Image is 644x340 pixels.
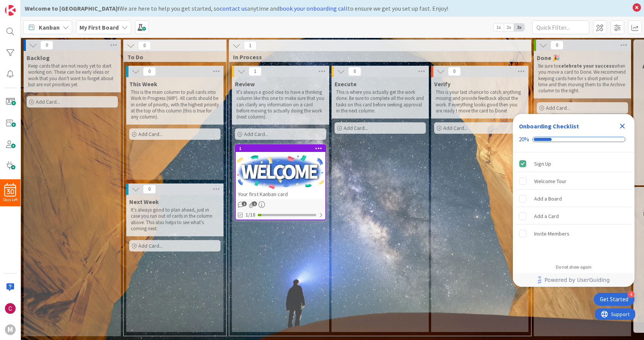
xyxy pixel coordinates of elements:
[534,159,551,168] div: Sign Up
[443,125,468,131] span: Add Card...
[5,303,16,314] img: CQ
[513,114,634,287] div: Checklist Container
[131,89,219,120] p: This is the main column to pull cards into Work In Progress (WIP). All cards should be in order o...
[36,98,60,105] span: Add Card...
[534,229,569,238] div: Invite Members
[556,264,592,270] div: Do not show again
[138,242,163,249] span: Add Card...
[558,63,614,69] strong: celebrate your success
[550,41,563,50] span: 0
[242,201,247,206] span: 1
[252,201,257,206] span: 1
[436,89,524,114] p: This is your last chance to catch anything missing and provide feedback about the work. If everyt...
[239,146,325,151] div: 1
[516,225,631,242] div: Invite Members is incomplete.
[233,53,522,61] span: In Process
[493,24,504,31] span: 1x
[519,136,529,143] div: 20%
[7,189,14,195] span: 30
[138,41,151,50] span: 0
[519,136,628,143] div: Checklist progress: 20%
[336,89,424,114] p: This is where you actually get the work done. Be sure to complete all the work and tasks on this ...
[532,21,589,34] input: Quick Filter...
[127,53,217,61] span: To Do
[513,152,634,259] div: Checklist items
[220,5,247,12] a: contact us
[244,131,268,138] span: Add Card...
[537,54,560,62] span: Done 🎉
[544,275,610,285] span: Powered by UserGuiding
[514,24,524,31] span: 3x
[40,41,53,50] span: 0
[236,89,325,120] p: It's always a good idea to have a thinking column like this one to make sure that you can clarify...
[27,54,50,62] span: Backlog
[138,131,163,138] span: Add Card...
[616,120,628,132] div: Close Checklist
[534,212,559,221] div: Add a Card
[129,198,159,206] span: Next Week
[5,5,16,16] img: Visit kanbanzone.com
[25,5,119,12] b: Welcome to [GEOGRAPHIC_DATA]!
[79,24,119,31] b: My First Board
[516,190,631,207] div: Add a Board is incomplete.
[348,67,361,76] span: 0
[534,194,562,203] div: Add a Board
[16,1,35,10] span: Support
[344,125,368,131] span: Add Card...
[516,155,631,172] div: Sign Up is complete.
[534,177,566,186] div: Welcome Tour
[143,67,156,76] span: 0
[246,211,255,219] span: 1/18
[39,23,60,32] span: Kanban
[448,67,461,76] span: 0
[143,185,156,194] span: 0
[236,145,325,199] div: 1Your first Kanban card
[236,189,325,199] div: Your first Kanban card
[28,63,116,88] p: Keep cards that are not ready yet to start working on. These can be early ideas or work that you ...
[249,67,262,76] span: 1
[244,41,257,50] span: 1
[504,24,514,31] span: 2x
[279,5,347,12] a: book your onboarding call
[513,273,634,287] div: Footer
[594,293,634,306] div: Open Get Started checklist, remaining modules: 4
[517,273,631,287] a: Powered by UserGuiding
[434,80,450,88] span: Verify
[538,63,627,94] p: Be sure to when you move a card to Done. We recommend keeping cards here for s short period of ti...
[519,122,579,131] div: Onboarding Checklist
[25,4,629,13] div: We are here to help you get started, so anytime and to ensure we get you set up fast. Enjoy!
[5,324,16,335] div: M
[335,80,357,88] span: Execute
[129,80,157,88] span: This Week
[236,145,325,152] div: 1
[235,80,255,88] span: Review
[600,296,628,303] div: Get Started
[628,291,634,298] div: 4
[516,173,631,190] div: Welcome Tour is incomplete.
[546,104,570,111] span: Add Card...
[516,208,631,225] div: Add a Card is incomplete.
[131,207,219,232] p: It's always good to plan ahead, just in case you run out of cards in the column above. This also ...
